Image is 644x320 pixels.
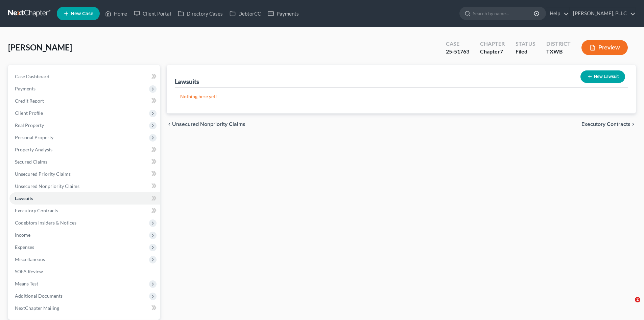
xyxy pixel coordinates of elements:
[9,168,160,180] a: Unsecured Priority Claims
[581,122,636,127] button: Executory Contracts chevron_right
[581,122,630,127] span: Executory Contracts
[15,86,35,91] span: Payments
[480,40,505,48] div: Chapter
[172,122,245,127] span: Unsecured Nonpriority Claims
[15,110,43,116] span: Client Profile
[15,159,47,165] span: Secured Claims
[167,122,172,127] i: chevron_left
[15,269,43,274] span: SOFA Review
[15,256,45,262] span: Miscellaneous
[9,205,160,217] a: Executory Contracts
[9,265,160,278] a: SOFA Review
[15,73,49,79] span: Case Dashboard
[9,302,160,314] a: NextChapter Mailing
[621,297,637,313] iframe: Intercom live chat
[167,122,245,127] button: chevron_left Unsecured Nonpriority Claims
[8,42,72,52] span: [PERSON_NAME]
[15,147,52,152] span: Property Analysis
[570,7,636,20] a: [PERSON_NAME], PLLC
[15,183,79,189] span: Unsecured Nonpriority Claims
[516,48,535,56] div: Filed
[15,208,58,213] span: Executory Contracts
[446,40,469,48] div: Case
[15,98,44,104] span: Credit Report
[102,7,130,20] a: Home
[174,7,226,20] a: Directory Cases
[175,78,199,86] div: Lawsuits
[9,70,160,83] a: Case Dashboard
[473,7,535,20] input: Search by name...
[15,293,63,299] span: Additional Documents
[546,40,571,48] div: District
[500,48,503,55] span: 7
[9,144,160,156] a: Property Analysis
[15,195,33,201] span: Lawsuits
[9,180,160,192] a: Unsecured Nonpriority Claims
[630,122,636,127] i: chevron_right
[15,171,71,177] span: Unsecured Priority Claims
[130,7,174,20] a: Client Portal
[226,7,264,20] a: DebtorCC
[546,7,569,20] a: Help
[9,192,160,205] a: Lawsuits
[15,134,53,140] span: Personal Property
[580,70,625,83] button: New Lawsuit
[15,220,76,226] span: Codebtors Insiders & Notices
[15,305,59,311] span: NextChapter Mailing
[581,40,628,55] button: Preview
[180,93,622,100] p: Nothing here yet!
[516,40,535,48] div: Status
[15,281,38,286] span: Means Test
[9,156,160,168] a: Secured Claims
[15,244,34,250] span: Expenses
[264,7,302,20] a: Payments
[9,95,160,107] a: Credit Report
[480,48,505,56] div: Chapter
[446,48,469,56] div: 25-51763
[15,122,44,128] span: Real Property
[15,232,30,238] span: Income
[71,11,93,16] span: New Case
[546,48,571,56] div: TXWB
[635,297,640,302] span: 2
